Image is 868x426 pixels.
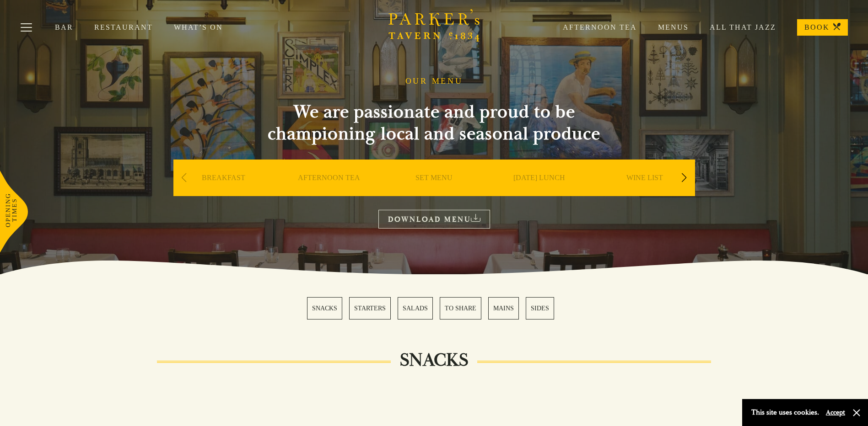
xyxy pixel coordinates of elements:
div: 5 / 9 [594,160,695,224]
a: [DATE] LUNCH [513,173,565,210]
h2: SNACKS [391,349,477,371]
a: 4 / 6 [440,297,481,319]
div: 1 / 9 [173,160,274,224]
a: 1 / 6 [307,297,342,319]
div: 3 / 9 [384,160,485,224]
a: AFTERNOON TEA [298,173,360,210]
a: WINE LIST [626,173,663,210]
h2: We are passionate and proud to be championing local and seasonal produce [251,101,617,145]
a: 5 / 6 [488,297,519,319]
a: 3 / 6 [398,297,433,319]
a: BREAKFAST [202,173,245,210]
div: 4 / 9 [489,160,590,224]
a: 2 / 6 [349,297,391,319]
button: Accept [826,408,845,417]
p: This site uses cookies. [751,406,819,419]
div: Previous slide [178,168,190,188]
a: SET MENU [415,173,453,210]
button: Close and accept [852,408,861,417]
h1: OUR MENU [405,76,463,86]
a: 6 / 6 [526,297,554,319]
div: 2 / 9 [279,160,379,224]
div: Next slide [678,168,690,188]
a: DOWNLOAD MENU [378,210,490,229]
